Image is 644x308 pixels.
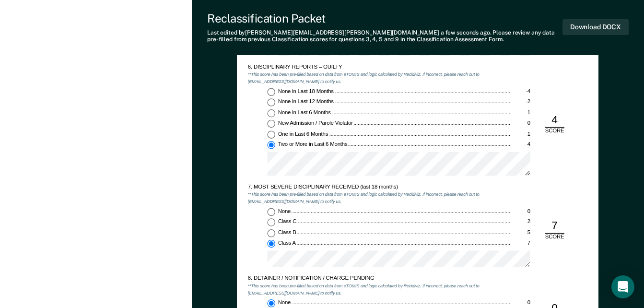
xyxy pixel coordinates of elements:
input: Class C2 [268,219,276,227]
div: 0 [511,299,531,307]
span: None [278,299,292,306]
div: 6. DISCIPLINARY REPORTS – GUILTY [248,64,511,71]
span: a few seconds ago [441,29,490,36]
div: 5 [511,229,531,237]
button: Download DOCX [562,19,629,35]
div: -2 [511,99,531,106]
input: Class B5 [268,229,276,237]
input: Class A7 [268,240,276,248]
input: None0 [268,208,276,216]
div: 0 [511,120,531,127]
span: Class C [278,219,298,225]
div: 7 [545,219,565,234]
input: Two or More in Last 6 Months4 [268,142,276,150]
span: Class A [278,240,297,246]
input: One in Last 6 Months1 [268,130,276,139]
span: None in Last 18 Months [278,88,335,95]
div: Last edited by [PERSON_NAME][EMAIL_ADDRESS][PERSON_NAME][DOMAIN_NAME] . Please review any data pr... [207,29,562,43]
div: 7. MOST SEVERE DISCIPLINARY RECEIVED (last 18 months) [248,184,511,191]
span: None in Last 6 Months [278,109,332,116]
span: One in Last 6 Months [278,130,329,137]
input: New Admission / Parole Violator0 [268,120,276,128]
div: 1 [511,130,531,138]
div: 7 [511,240,531,247]
span: None [278,208,292,214]
div: 0 [511,208,531,215]
div: SCORE [540,234,569,241]
input: None in Last 12 Months-2 [268,99,276,107]
div: Open Intercom Messenger [611,275,634,298]
div: 4 [511,142,531,149]
div: Reclassification Packet [207,12,562,25]
div: -1 [511,109,531,117]
input: None0 [268,299,276,308]
span: Class B [278,229,297,236]
div: 2 [511,219,531,226]
input: None in Last 6 Months-1 [268,109,276,118]
em: **This score has been pre-filled based on data from eTOMIS and logic calculated by Recidiviz. If ... [248,283,480,296]
span: None in Last 12 Months [278,99,335,105]
span: New Admission / Parole Violator [278,120,354,126]
span: Two or More in Last 6 Months [278,142,349,148]
em: **This score has been pre-filled based on data from eTOMIS and logic calculated by Recidiviz. If ... [248,192,480,204]
input: None in Last 18 Months-4 [268,88,276,96]
div: 8. DETAINER / NOTIFICATION / CHARGE PENDING [248,275,511,283]
div: -4 [511,88,531,95]
div: 4 [545,113,565,128]
div: SCORE [540,128,569,135]
em: **This score has been pre-filled based on data from eTOMIS and logic calculated by Recidiviz. If ... [248,71,480,84]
